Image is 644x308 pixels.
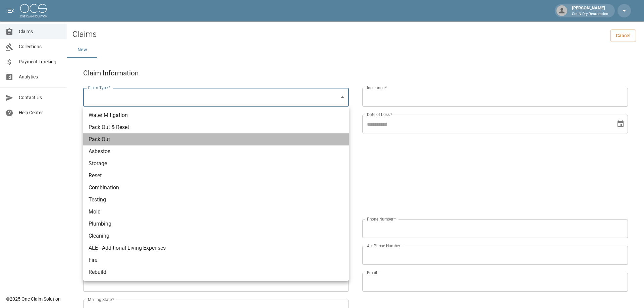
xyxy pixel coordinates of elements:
li: Fire [83,254,349,266]
li: Combination [83,182,349,194]
li: Water Mitigation [83,109,349,121]
li: ALE - Additional Living Expenses [83,242,349,254]
li: Rebuild [83,266,349,278]
li: Storage [83,158,349,170]
li: Pack Out [83,133,349,145]
li: Pack Out & Reset [83,121,349,133]
li: Asbestos [83,145,349,158]
li: Cleaning [83,230,349,242]
li: Mold [83,206,349,218]
li: Testing [83,194,349,206]
li: Reset [83,170,349,182]
li: Plumbing [83,218,349,230]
